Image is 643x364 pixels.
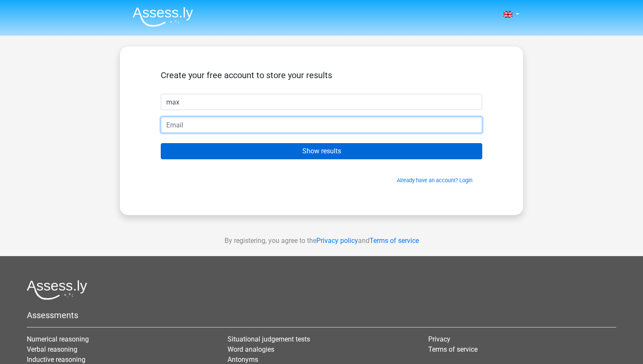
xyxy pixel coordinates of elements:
[370,237,419,245] a: Terms of service
[428,335,450,343] a: Privacy
[161,94,482,110] input: First name
[27,310,616,320] h5: Assessments
[27,280,87,300] img: Assessly logo
[428,345,478,353] a: Terms of service
[161,143,482,159] input: Show results
[161,70,482,80] h5: Create your free account to store your results
[228,345,274,353] a: Word analogies
[316,237,358,245] a: Privacy policy
[228,356,258,364] a: Antonyms
[27,356,85,364] a: Inductive reasoning
[27,335,89,343] a: Numerical reasoning
[397,177,472,183] a: Already have an account? Login
[27,345,77,353] a: Verbal reasoning
[133,7,193,27] img: Assessly
[161,117,482,133] input: Email
[228,335,310,343] a: Situational judgement tests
